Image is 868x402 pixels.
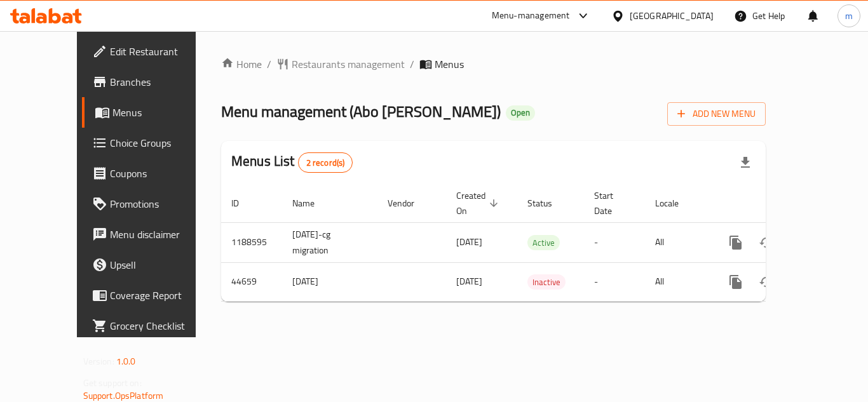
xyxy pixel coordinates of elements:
[282,222,377,262] td: [DATE]-cg migration
[456,273,482,290] span: [DATE]
[110,135,212,151] span: Choice Groups
[82,128,222,158] a: Choice Groups
[751,267,782,297] button: Change Status
[276,57,405,72] a: Restaurants management
[667,102,766,126] button: Add New Menu
[456,234,482,250] span: [DATE]
[721,227,751,258] button: more
[112,105,212,120] span: Menus
[83,375,142,391] span: Get support on:
[110,227,212,242] span: Menu disclaimer
[221,57,262,72] a: Home
[110,318,212,333] span: Grocery Checklist
[298,152,353,173] div: Total records count
[221,184,853,302] table: enhanced table
[282,262,377,301] td: [DATE]
[730,147,761,178] div: Export file
[83,353,114,370] span: Version:
[492,8,570,23] div: Menu-management
[82,189,222,219] a: Promotions
[82,36,222,67] a: Edit Restaurant
[110,196,212,211] span: Promotions
[506,107,535,118] span: Open
[594,188,630,218] span: Start Date
[527,274,566,290] div: Inactive
[584,222,645,262] td: -
[751,227,782,258] button: Change Status
[584,262,645,301] td: -
[388,196,431,211] span: Vendor
[221,97,501,126] span: Menu management ( Abo [PERSON_NAME] )
[110,288,212,303] span: Coverage Report
[110,44,212,59] span: Edit Restaurant
[435,57,464,72] span: Menus
[110,257,212,272] span: Upsell
[456,188,502,218] span: Created On
[527,275,566,290] span: Inactive
[292,196,331,211] span: Name
[645,262,710,301] td: All
[221,222,282,262] td: 1188595
[721,267,751,297] button: more
[677,106,756,122] span: Add New Menu
[82,158,222,189] a: Coupons
[82,97,222,128] a: Menus
[82,219,222,250] a: Menu disclaimer
[231,196,255,211] span: ID
[527,236,560,250] span: Active
[82,280,222,311] a: Coverage Report
[527,196,569,211] span: Status
[710,184,853,223] th: Actions
[110,166,212,181] span: Coupons
[292,57,405,72] span: Restaurants management
[82,311,222,341] a: Grocery Checklist
[82,67,222,97] a: Branches
[116,353,136,370] span: 1.0.0
[630,9,714,23] div: [GEOGRAPHIC_DATA]
[655,196,695,211] span: Locale
[221,57,766,72] nav: breadcrumb
[82,250,222,280] a: Upsell
[110,74,212,90] span: Branches
[221,262,282,301] td: 44659
[645,222,710,262] td: All
[410,57,414,72] li: /
[299,157,353,169] span: 2 record(s)
[267,57,271,72] li: /
[231,152,353,173] h2: Menus List
[845,9,853,23] span: m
